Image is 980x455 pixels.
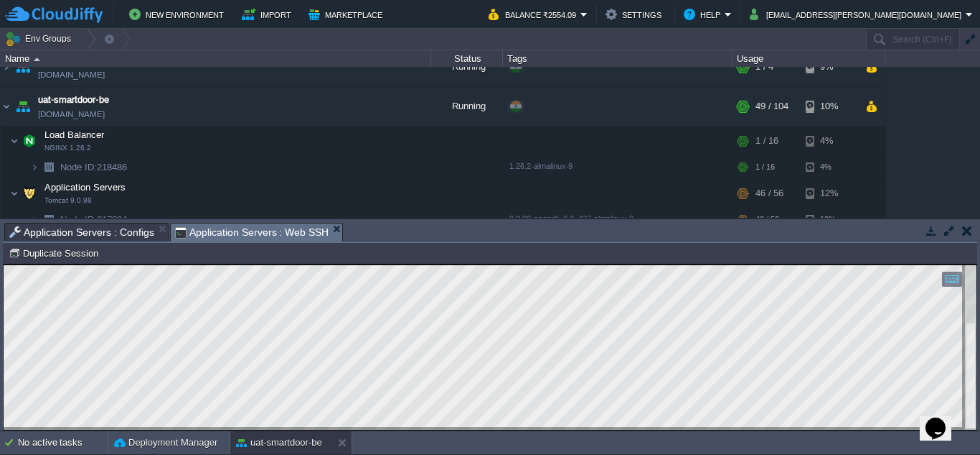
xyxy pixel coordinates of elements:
img: AMDAwAAAACH5BAEAAAAALAAAAAABAAEAAAICRAEAOw== [30,208,39,231]
button: Deployment Manager [114,436,217,450]
div: Usage [733,50,885,67]
span: Application Servers [43,181,128,193]
div: 46 / 56 [755,208,779,231]
div: Name [1,50,430,67]
img: AMDAwAAAACH5BAEAAAAALAAAAAABAAEAAAICRAEAOw== [10,127,19,155]
button: Balance ₹2554.09 [489,6,580,23]
div: 10% [806,87,852,126]
span: Load Balancer [43,129,106,141]
img: AMDAwAAAACH5BAEAAAAALAAAAAABAAEAAAICRAEAOw== [1,47,12,86]
img: AMDAwAAAACH5BAEAAAAALAAAAAABAAEAAAICRAEAOw== [39,156,59,178]
img: AMDAwAAAACH5BAEAAAAALAAAAAABAAEAAAICRAEAOw== [30,156,39,178]
button: Import [242,6,296,23]
span: Application Servers : Configs [9,224,154,241]
div: 4% [806,127,852,155]
div: 46 / 56 [755,179,783,208]
div: No active tasks [18,431,108,454]
span: Application Servers : Web SSH [175,224,329,242]
span: NGINX 1.26.2 [44,144,91,152]
span: 217204 [59,213,129,226]
button: New Environment [129,6,228,23]
img: CloudJiffy [5,6,103,24]
span: Node ID: [60,214,97,225]
button: Env Groups [5,29,76,49]
div: 1 / 4 [755,47,773,86]
span: 9.0.98-openjdk-8.0_432-almalinux-9 [509,214,633,223]
button: Settings [606,6,666,23]
button: uat-smartdoor-be [236,436,322,450]
img: AMDAwAAAACH5BAEAAAAALAAAAAABAAEAAAICRAEAOw== [19,127,39,155]
img: AMDAwAAAACH5BAEAAAAALAAAAAABAAEAAAICRAEAOw== [1,87,12,126]
img: AMDAwAAAACH5BAEAAAAALAAAAAABAAEAAAICRAEAOw== [19,179,39,208]
div: 4% [806,156,852,178]
div: Running [431,47,503,86]
div: 12% [806,208,852,231]
button: [EMAIL_ADDRESS][PERSON_NAME][DOMAIN_NAME] [750,6,966,23]
img: AMDAwAAAACH5BAEAAAAALAAAAAABAAEAAAICRAEAOw== [10,179,19,208]
a: Node ID:217204 [59,213,129,226]
div: 49 / 104 [755,87,788,126]
img: AMDAwAAAACH5BAEAAAAALAAAAAABAAEAAAICRAEAOw== [39,208,59,231]
div: 12% [806,179,852,208]
div: 1 / 16 [755,156,775,178]
span: Node ID: [60,162,97,173]
div: 9% [806,47,852,86]
span: 1.26.2-almalinux-9 [509,162,573,170]
a: [DOMAIN_NAME] [38,68,105,82]
button: Duplicate Session [9,247,103,259]
a: Application ServersTomcat 9.0.98 [43,182,128,193]
button: Help [684,6,725,23]
img: AMDAwAAAACH5BAEAAAAALAAAAAABAAEAAAICRAEAOw== [34,58,40,61]
a: uat-smartdoor-be [38,93,109,107]
iframe: chat widget [920,397,966,441]
a: Load BalancerNGINX 1.26.2 [43,129,106,140]
div: Status [432,50,502,67]
a: [DOMAIN_NAME] [38,107,105,121]
span: 218486 [59,161,129,173]
div: 1 / 16 [755,127,778,155]
div: Running [431,87,503,126]
button: Marketplace [308,6,387,23]
a: Node ID:218486 [59,161,129,173]
span: Tomcat 9.0.98 [44,196,92,205]
img: AMDAwAAAACH5BAEAAAAALAAAAAABAAEAAAICRAEAOw== [13,87,33,126]
img: AMDAwAAAACH5BAEAAAAALAAAAAABAAEAAAICRAEAOw== [13,47,33,86]
div: Tags [504,50,732,67]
